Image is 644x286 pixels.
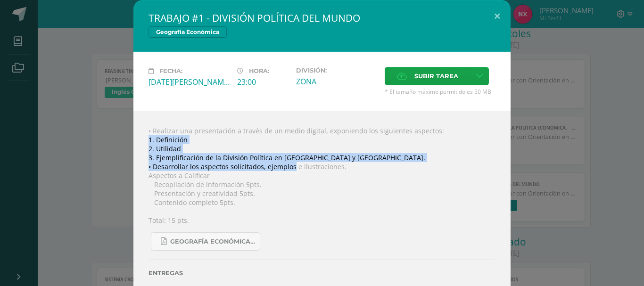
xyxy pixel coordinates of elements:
div: [DATE][PERSON_NAME] [149,77,230,87]
h2: TRABAJO #1 - DIVISIÓN POLÍTICA DEL MUNDO [149,11,495,25]
a: GEOGRAFÍA ECONÓMICA.pdf [151,232,260,251]
span: Fecha: [159,67,182,74]
span: * El tamaño máximo permitido es 50 MB [385,88,495,96]
div: 23:00 [237,77,289,87]
label: División: [296,67,377,74]
div: ZONA [296,76,377,87]
label: Entregas [149,270,495,277]
span: Geografía Económica [149,26,227,38]
span: Hora: [249,67,269,74]
span: GEOGRAFÍA ECONÓMICA.pdf [170,238,255,245]
span: Subir tarea [414,67,458,85]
